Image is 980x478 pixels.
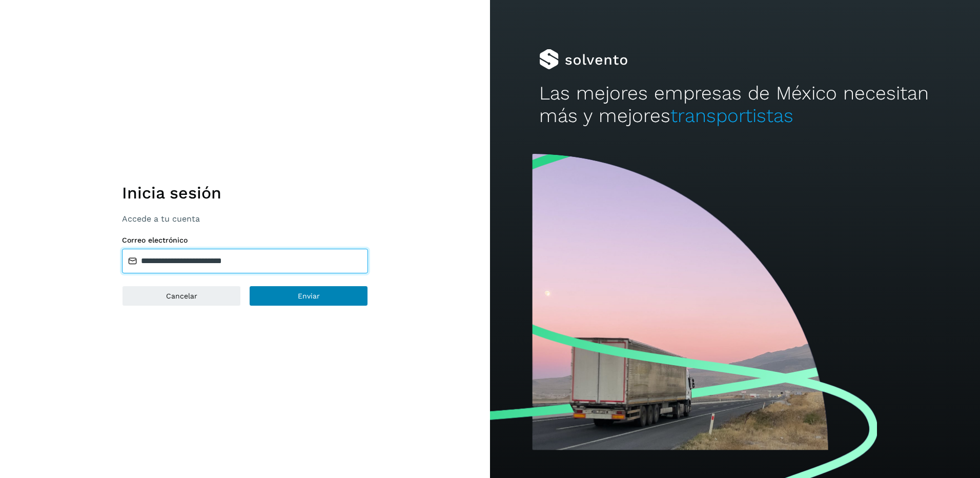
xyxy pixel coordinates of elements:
button: Enviar [249,286,368,306]
span: transportistas [670,105,793,127]
button: Cancelar [122,286,241,306]
label: Correo electrónico [122,236,368,245]
p: Accede a tu cuenta [122,214,368,224]
span: Enviar [298,292,320,300]
h1: Inicia sesión [122,183,368,203]
h2: Las mejores empresas de México necesitan más y mejores [539,82,931,128]
span: Cancelar [166,292,197,300]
